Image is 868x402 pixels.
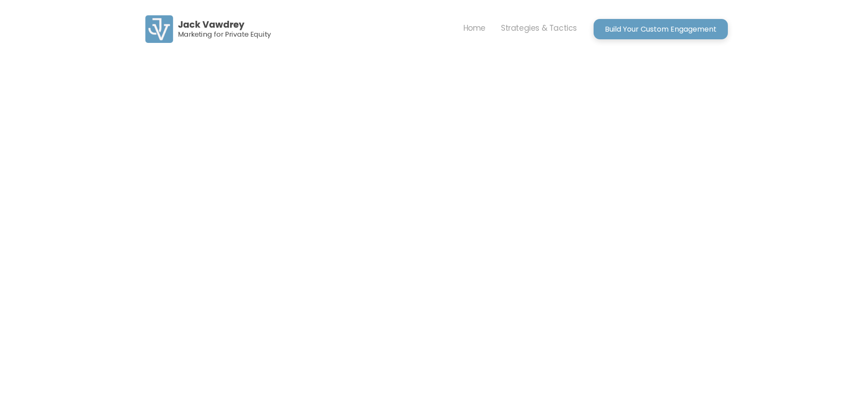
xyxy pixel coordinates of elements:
a: home [140,9,276,49]
a: Strategies & Tactics [493,14,585,44]
p: Home [463,21,486,35]
p: Strategies & Tactics [501,21,577,35]
a: Build Your Custom Engagement [594,19,728,39]
a: Home [456,14,493,44]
